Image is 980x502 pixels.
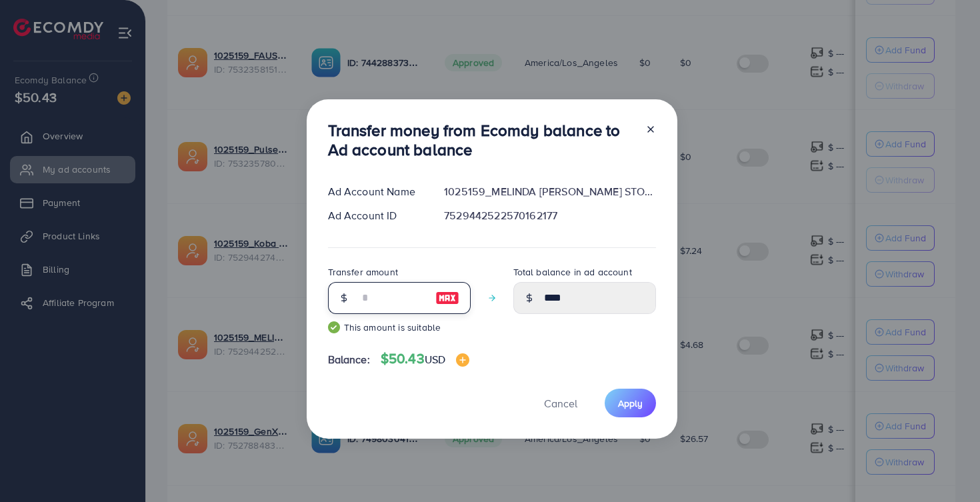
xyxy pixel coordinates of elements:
[328,352,370,367] span: Balance:
[425,352,445,367] span: USD
[513,265,632,279] label: Total balance in ad account
[433,208,666,223] div: 7529442522570162177
[456,353,469,367] img: image
[328,265,398,279] label: Transfer amount
[328,121,635,159] h3: Transfer money from Ecomdy balance to Ad account balance
[527,389,594,417] button: Cancel
[317,208,434,223] div: Ad Account ID
[328,321,340,333] img: guide
[435,290,459,306] img: image
[433,184,666,199] div: 1025159_MELINDA [PERSON_NAME] STORE_1753084957674
[544,396,577,411] span: Cancel
[381,351,469,367] h4: $50.43
[618,397,643,410] span: Apply
[605,389,656,417] button: Apply
[317,184,434,199] div: Ad Account Name
[923,442,970,492] iframe: Chat
[328,321,471,334] small: This amount is suitable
